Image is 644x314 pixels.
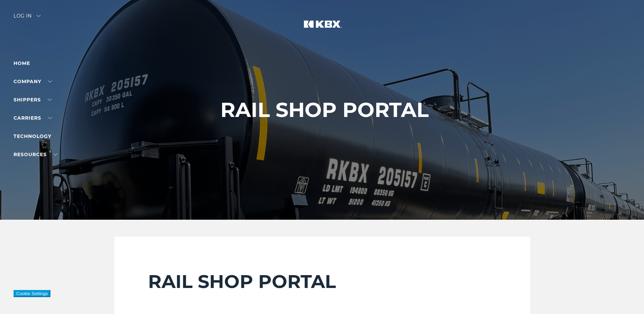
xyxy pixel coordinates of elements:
[14,151,57,158] a: RESOURCES
[14,290,50,297] button: Cookie Settings
[148,270,496,293] h2: RAIL SHOP PORTAL
[14,97,52,103] a: SHIPPERS
[14,14,41,23] div: Log in
[14,78,52,84] a: Company
[14,60,30,66] a: Home
[220,98,429,121] h1: RAIL SHOP PORTAL
[297,14,348,43] img: kbx logo
[37,15,41,17] img: arrow
[14,133,51,139] a: Technology
[14,115,52,121] a: Carriers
